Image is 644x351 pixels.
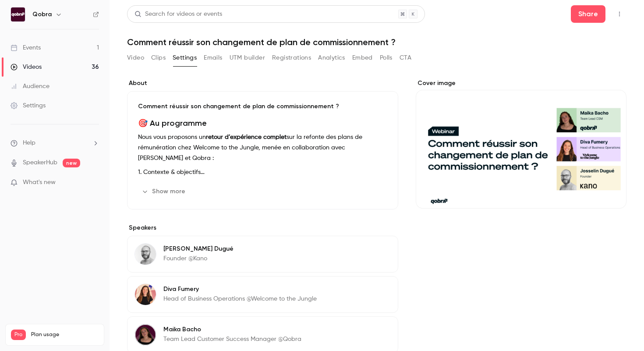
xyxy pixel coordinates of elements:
[163,294,317,303] p: Head of Business Operations @Welcome to the Jungle
[127,51,144,65] button: Video
[127,236,398,273] div: Josselin Dugué[PERSON_NAME] DuguéFounder @Kano
[416,79,626,209] section: Cover image
[138,184,191,199] button: Show more
[318,51,345,65] button: Analytics
[11,138,99,148] li: help-dropdown-opener
[163,285,317,294] p: Diva Fumery
[206,134,287,140] strong: retour d’expérience complet
[23,138,35,148] span: Help
[272,51,311,65] button: Registrations
[31,331,99,338] span: Plan usage
[135,324,156,345] img: Maika Bacho
[127,37,626,47] h1: Comment réussir son changement de plan de commissionnement ?
[380,51,393,65] button: Polls
[230,51,265,65] button: UTM builder
[163,325,301,334] p: Maika Bacho
[127,276,398,313] div: Diva FumeryDiva FumeryHead of Business Operations @Welcome to the Jungle
[138,102,387,111] p: Comment réussir son changement de plan de commissionnement ?
[612,7,626,21] button: Top Bar Actions
[88,179,99,187] iframe: Noticeable Trigger
[11,330,26,340] span: Pro
[11,7,25,21] img: Qobra
[11,82,50,91] div: Audience
[11,63,42,71] div: Videos
[135,244,156,265] img: Josselin Dugué
[127,79,398,88] label: About
[11,43,41,52] div: Events
[138,118,387,128] h1: 🎯 Au programme
[400,51,411,65] button: CTA
[135,284,156,305] img: Diva Fumery
[138,167,387,177] p: 1. Contexte & objectifs
[352,51,373,65] button: Embed
[173,51,197,65] button: Settings
[11,101,46,110] div: Settings
[32,10,52,19] h6: Qobra
[23,178,56,187] span: What's new
[63,159,80,167] span: new
[204,51,222,65] button: Emails
[127,223,398,232] label: Speakers
[416,79,626,88] label: Cover image
[163,254,234,263] p: Founder @Kano
[163,245,234,253] p: [PERSON_NAME] Dugué
[138,132,387,163] p: Nous vous proposons un sur la refonte des plans de rémunération chez Welcome to the Jungle, menée...
[134,10,222,19] div: Search for videos or events
[23,158,57,167] a: SpeakerHub
[571,5,605,23] button: Share
[151,51,166,65] button: Clips
[163,335,301,344] p: Team Lead Customer Success Manager @Qobra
